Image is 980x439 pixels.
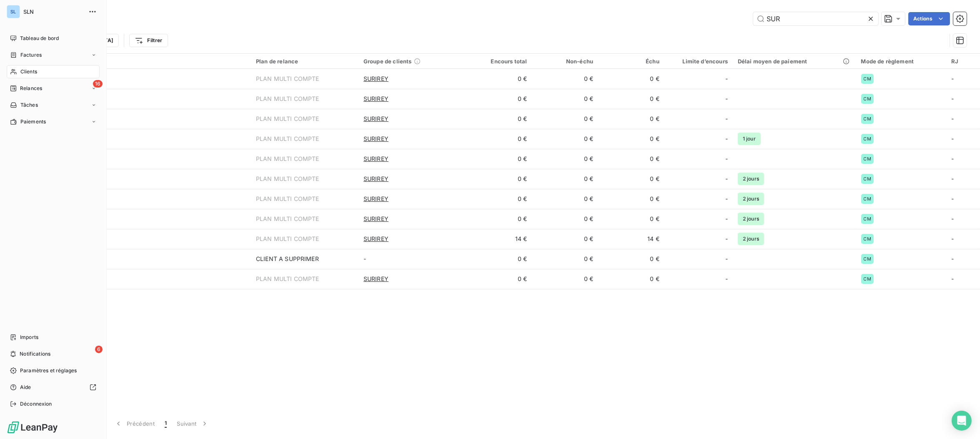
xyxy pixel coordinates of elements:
div: PLAN MULTI COMPTE [256,275,319,283]
div: Délai moyen de paiement [738,58,851,65]
span: Clients [20,68,37,75]
span: 892 [58,179,246,187]
a: Tableau de bord [7,32,100,45]
span: CM [864,256,871,261]
td: 0 € [598,189,664,209]
a: Factures [7,48,100,62]
span: CM [864,136,871,141]
td: 14 € [598,229,664,249]
span: - [951,275,954,282]
span: - [951,215,954,222]
a: Paiements [7,115,100,128]
img: Logo LeanPay [7,421,58,434]
span: 2 jours [738,233,764,245]
td: 0 € [598,169,664,189]
div: PLAN MULTI COMPTE [256,195,319,203]
span: 891 [58,259,246,267]
span: 895 [58,79,246,87]
td: 0 € [598,89,664,109]
span: - [725,75,728,83]
td: 0 € [466,269,532,289]
span: - [951,75,954,82]
td: 0 € [466,209,532,229]
div: Limite d’encours [669,58,728,65]
span: 2 jours [738,193,764,205]
span: Factures [20,51,42,59]
span: SLN [23,8,83,15]
span: Paiements [20,118,46,125]
span: 893 [58,99,246,107]
td: 0 € [532,149,598,169]
span: - [951,95,954,102]
div: Open Intercom Messenger [952,411,972,431]
div: PLAN MULTI COMPTE [256,75,319,83]
td: 0 € [598,209,664,229]
span: SURIREY [363,235,388,243]
span: Groupe de clients [363,58,412,65]
span: CM [864,196,871,201]
span: 907 [58,239,246,247]
span: - [725,275,728,283]
td: 0 € [466,89,532,109]
div: RJ [951,58,975,65]
td: 0 € [598,129,664,149]
button: Actions [908,12,950,25]
div: Non-échu [537,58,593,65]
span: CM [864,236,871,241]
td: 0 € [466,149,532,169]
div: PLAN MULTI COMPTE [256,215,319,223]
span: SURIREY [363,215,388,223]
button: 1 [160,415,172,432]
span: - [951,235,954,242]
span: 894 [58,119,246,127]
span: 908 [58,219,246,227]
span: SURIREY [363,115,388,123]
td: 0 € [532,249,598,269]
span: 889 [58,159,246,167]
td: 0 € [532,269,598,289]
td: 0 € [598,69,664,89]
div: PLAN MULTI COMPTE [256,155,319,163]
button: Suivant [172,415,214,432]
td: 0 € [532,129,598,149]
span: Paramètres et réglages [20,367,77,374]
div: PLAN MULTI COMPTE [256,115,319,123]
div: Encours total [471,58,527,65]
div: PLAN MULTI COMPTE [256,95,319,103]
a: Aide [7,381,100,394]
span: - [951,115,954,122]
div: CLIENT A SUPPRIMER [256,255,319,263]
span: SURIREY [363,275,388,283]
span: 977 [58,279,246,287]
td: 0 € [598,109,664,129]
input: Rechercher [753,12,878,25]
span: - [363,255,366,262]
span: CM [864,96,871,101]
a: Imports [7,331,100,344]
span: 2 jours [738,173,764,185]
span: - [725,95,728,103]
span: - [725,235,728,243]
div: Mode de règlement [861,58,941,65]
div: PLAN MULTI COMPTE [256,135,319,143]
td: 14 € [466,229,532,249]
div: Plan de relance [256,58,353,65]
span: - [725,135,728,143]
td: 0 € [466,249,532,269]
td: 0 € [466,69,532,89]
div: SL [7,5,20,18]
span: SURIREY [363,75,388,83]
td: 0 € [532,209,598,229]
span: SURIREY [363,95,388,103]
span: - [951,195,954,202]
span: - [951,255,954,262]
span: CM [864,276,871,281]
span: Aide [20,384,31,391]
span: Tableau de bord [20,35,59,42]
button: Précédent [109,415,160,432]
span: - [951,135,954,142]
span: - [725,195,728,203]
button: Filtrer [129,34,168,47]
span: - [951,175,954,182]
span: 2 jours [738,213,764,225]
